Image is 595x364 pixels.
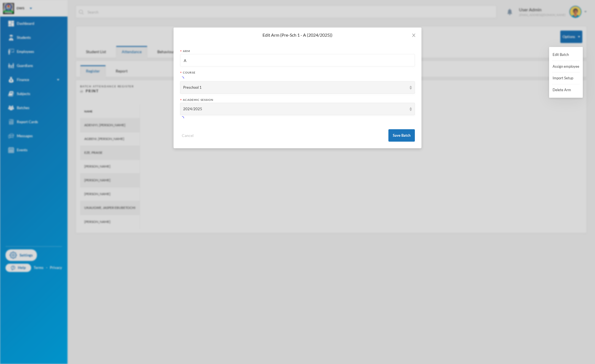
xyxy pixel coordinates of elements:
div: Edit Arm (Pre-Sch 1 - A (2024/2025)) [180,32,415,38]
i: icon: loading [180,116,184,120]
button: Import Setup [552,73,574,83]
div: 2024/2025 [183,106,407,112]
i: icon: close [412,33,416,37]
button: Save Batch [388,129,415,142]
i: icon: loading [180,77,184,80]
button: Delete Arm [552,85,574,95]
div: Preschool 1 [183,85,407,90]
button: Edit Batch [552,50,574,60]
button: Cancel [180,132,195,139]
div: Arm [180,49,415,53]
div: Academic Session [180,98,415,102]
button: Close [406,28,421,43]
button: Assign employee [552,62,580,72]
div: Course [180,71,415,75]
